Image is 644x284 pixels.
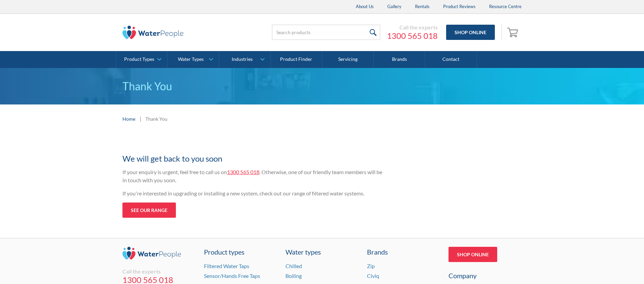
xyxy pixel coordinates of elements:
[232,56,253,62] div: Industries
[271,51,322,68] a: Product Finder
[204,247,277,257] a: Product types
[446,25,495,40] a: Shop Online
[322,51,374,68] a: Servicing
[448,247,497,262] a: Shop Online
[122,152,386,165] h2: We will get back to you soon
[122,203,176,218] a: See our range
[178,56,204,62] div: Water Types
[285,263,302,269] a: Chilled
[219,51,270,68] a: Industries
[285,247,359,257] a: Water types
[387,31,438,41] a: 1300 565 018
[204,273,260,279] a: Sensor/Hands Free Taps
[122,78,522,94] p: Thank You
[139,115,142,123] div: |
[122,140,386,149] h1: Thanks for your enquiry
[507,27,520,38] img: shopping cart
[145,115,167,122] div: Thank You
[367,247,440,257] div: Brands
[116,51,167,68] a: Product Types
[122,26,183,39] img: The Water People
[122,268,195,275] div: Call the experts
[227,169,259,175] a: 1300 565 018
[124,56,154,62] div: Product Types
[122,168,386,184] p: If your enquiry is urgent, feel free to call us on . Otherwise, one of our friendly team members ...
[448,270,522,281] div: Company
[505,24,522,41] a: Open cart
[167,51,218,68] a: Water Types
[122,189,386,197] p: If you're interested in upgrading or installing a new system, check out our range of filtered wat...
[204,263,249,269] a: Filtered Water Taps
[374,51,425,68] a: Brands
[272,25,380,40] input: Search products
[285,273,302,279] a: Boiling
[122,115,135,122] a: Home
[387,24,438,31] div: Call the experts
[367,273,379,279] a: Civiq
[367,263,375,269] a: Zip
[425,51,477,68] a: Contact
